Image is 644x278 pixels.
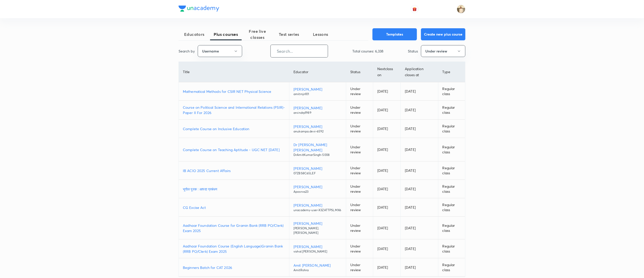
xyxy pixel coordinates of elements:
td: Regular class [438,258,465,277]
td: [DATE] [401,82,438,101]
span: Lessons [305,31,336,37]
td: [DATE] [401,239,438,258]
th: Type [438,62,465,82]
p: AmitRohra [293,268,342,272]
td: [DATE] [373,138,401,161]
input: Search... [271,45,328,58]
p: [PERSON_NAME].[PERSON_NAME] [293,226,342,235]
p: amitrnjn101 [293,92,342,96]
td: Regular class [438,82,465,101]
td: Under review [346,198,373,217]
p: [PERSON_NAME] [293,87,342,92]
td: Under review [346,82,373,101]
button: Create new plus course [421,28,465,40]
button: Under review [421,45,465,57]
td: [DATE] [373,239,401,258]
a: Company Logo [179,6,219,13]
p: Amit [PERSON_NAME] [293,263,342,268]
a: [PERSON_NAME]arvindrp1989 [293,105,342,115]
span: Educators [179,31,210,37]
p: Status [408,48,418,54]
p: Complete Course on Inclusive Education [183,126,285,131]
th: Next class on [373,62,401,82]
td: [DATE] [373,161,401,180]
td: Regular class [438,217,465,239]
td: Regular class [438,239,465,258]
a: [PERSON_NAME]07ZBS8C65LEF [293,166,342,176]
button: avatar [411,5,419,13]
p: [PERSON_NAME] [293,105,342,110]
td: Under review [346,180,373,198]
a: Aadhaar Foundation Course (English Language)Gramin Bank (RRB PO/Clerk) Exam 2025 [183,243,285,254]
td: Regular class [438,198,465,217]
img: Chandrakant Deshmukh [457,5,465,13]
a: Aadhaar Foundation Course for Gramin Bank (RRB PO/Clerk) Exam 2025 [183,223,285,233]
a: Amit [PERSON_NAME]AmitRohra [293,263,342,272]
a: [PERSON_NAME]Apoorva23 [293,184,342,194]
p: Dr [PERSON_NAME] [PERSON_NAME] [293,142,342,153]
p: Apoorva23 [293,189,342,194]
p: [PERSON_NAME] [293,184,342,189]
p: vishal.[PERSON_NAME] [293,249,342,254]
img: Company Logo [179,6,219,12]
td: [DATE] [373,180,401,198]
img: avatar [412,7,417,11]
p: [PERSON_NAME] [293,166,342,171]
p: Complete Course on Teaching Aptitude - UGC NET [DATE] [183,147,285,152]
td: Regular class [438,161,465,180]
td: Under review [346,101,373,120]
p: DrAmitKumarSingh-5008 [293,153,342,157]
th: Title [179,62,289,82]
td: Under review [346,138,373,161]
span: Free live classes [242,28,273,40]
td: [DATE] [401,198,438,217]
td: [DATE] [373,120,401,138]
td: [DATE] [401,258,438,277]
a: [PERSON_NAME]amitrnjn101 [293,87,342,96]
td: [DATE] [373,198,401,217]
a: CG Excise Act [183,205,285,210]
a: Course on Political Science and International Relations (PSIR)-Paper II For 2026 [183,105,285,115]
td: [DATE] [373,101,401,120]
a: Mathematical Methods for CSIR NET Physical Science [183,89,285,94]
td: [DATE] [401,138,438,161]
td: Regular class [438,120,465,138]
td: [DATE] [373,258,401,277]
a: [PERSON_NAME][PERSON_NAME].[PERSON_NAME] [293,221,342,235]
button: Username [198,45,242,57]
p: [PERSON_NAME] [293,244,342,249]
td: [DATE] [373,217,401,239]
a: [PERSON_NAME]unacademy-user-X3ZATTPSLMX6 [293,203,342,212]
p: 07ZBS8C65LEF [293,171,342,176]
td: Regular class [438,180,465,198]
td: [DATE] [401,180,438,198]
th: Status [346,62,373,82]
td: Under review [346,258,373,277]
td: [DATE] [401,217,438,239]
span: Test series [273,31,305,37]
p: [PERSON_NAME] [293,124,342,129]
td: [DATE] [401,161,438,180]
td: [DATE] [401,120,438,138]
p: [PERSON_NAME] [293,203,342,208]
td: Under review [346,120,373,138]
a: IB ACIO 2025 Current Affairs [183,168,285,173]
a: Beginners Batch for CAT 2026 [183,265,285,270]
td: Regular class [438,138,465,161]
span: Plus courses [210,31,242,37]
p: unacademy-user-X3ZATTPSLMX6 [293,208,342,212]
p: Total courses: 6,338 [353,48,384,54]
p: anukampa.devi-6592 [293,129,342,134]
p: arvindrp1989 [293,110,342,115]
button: Templates [373,28,417,40]
p: भूगोल पूरक : आपदा प्रबंधन [183,186,285,192]
td: Under review [346,239,373,258]
th: Application closes at [401,62,438,82]
td: Under review [346,217,373,239]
